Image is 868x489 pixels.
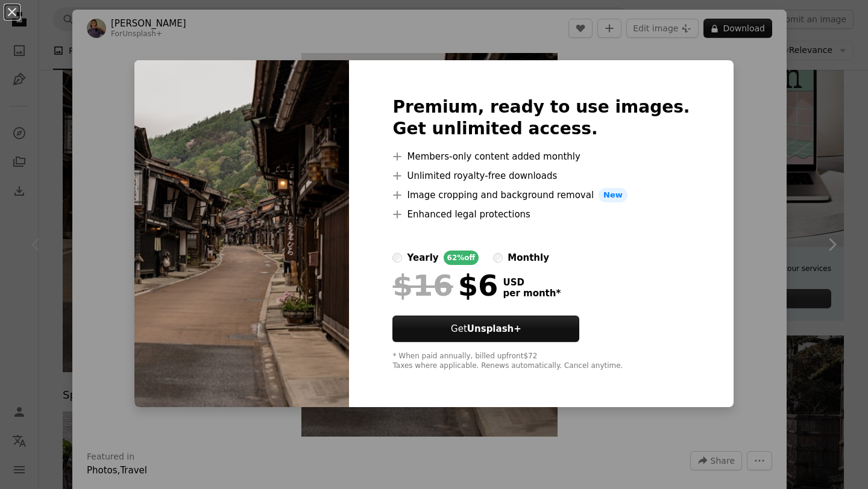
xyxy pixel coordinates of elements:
span: $16 [392,270,453,301]
input: yearly62%off [392,253,402,263]
span: USD [503,277,561,288]
span: per month * [503,288,561,299]
li: Image cropping and background removal [392,188,690,202]
li: Enhanced legal protections [392,207,690,222]
img: premium_photo-1723983555279-8de1f6e633e3 [134,60,349,407]
div: monthly [508,251,549,265]
h2: Premium, ready to use images. Get unlimited access. [392,96,690,140]
input: monthly [493,253,503,263]
div: $6 [392,270,498,301]
li: Unlimited royalty-free downloads [392,169,690,183]
div: yearly [407,251,438,265]
div: * When paid annually, billed upfront $72 Taxes where applicable. Renews automatically. Cancel any... [392,352,690,371]
div: 62% off [444,251,479,265]
button: GetUnsplash+ [392,316,579,342]
li: Members-only content added monthly [392,149,690,164]
span: New [599,188,627,202]
strong: Unsplash+ [467,323,521,334]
